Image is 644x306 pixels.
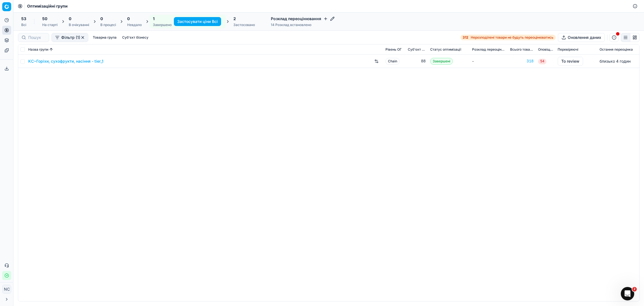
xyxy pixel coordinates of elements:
span: 2 [632,287,637,291]
a: 318 [510,58,534,64]
span: Оптимізаційні групи [27,3,68,9]
div: Застосовано [233,23,255,27]
button: Застосувати ціни Всі [174,17,221,26]
div: В очікуванні [69,23,89,27]
button: Оновлення даних [558,33,605,42]
div: Невдало [127,23,142,27]
button: To review [558,57,583,66]
span: 53 [21,16,26,22]
a: KC~Горіхи, сухофрукти, насіння - tier_1 [28,58,103,64]
span: 50 [42,16,47,22]
span: 54 [538,59,546,64]
button: Товарна група [91,34,119,41]
button: Sorted by Назва групи ascending [48,47,54,52]
span: близько 4 годин [600,59,631,63]
span: Статус оптимізації [430,47,461,52]
span: 0 [100,16,103,22]
span: Всього товарів [510,47,534,52]
span: 2 [233,16,236,22]
span: Перевіряючі [558,47,578,52]
div: На старті [42,23,58,27]
span: Рівень OГ [385,47,402,52]
button: Суб'єкт бізнесу [120,34,151,41]
div: 14 Розклад встановлено [271,23,335,27]
div: 88 [408,58,426,64]
div: В процесі [100,23,116,27]
span: NC [3,285,11,293]
span: Оповіщення [538,47,553,52]
span: Chain [385,58,400,65]
span: Завершені [430,58,453,65]
iframe: Intercom live chat [621,287,634,300]
span: Назва групи [28,47,48,52]
span: Нерозподілені товари не будуть переоцінюватись [471,35,553,40]
nav: breadcrumb [27,3,68,9]
strong: 312 [463,35,468,40]
span: 0 [127,16,130,22]
span: Розклад переоцінювання [472,47,506,52]
h4: Розклад переоцінювання [271,16,335,22]
span: Остання переоцінка [600,47,633,52]
input: Пошук [28,35,46,40]
button: NC [2,285,11,294]
a: 312Нерозподілені товари не будуть переоцінюватись [460,35,556,40]
div: Завершено [153,23,172,27]
div: Всі [21,23,26,27]
button: Фільтр (1) [51,33,88,42]
td: - [470,55,508,68]
span: 1 [153,16,155,22]
span: Суб'єкт бізнесу [408,47,426,52]
span: 0 [69,16,71,22]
